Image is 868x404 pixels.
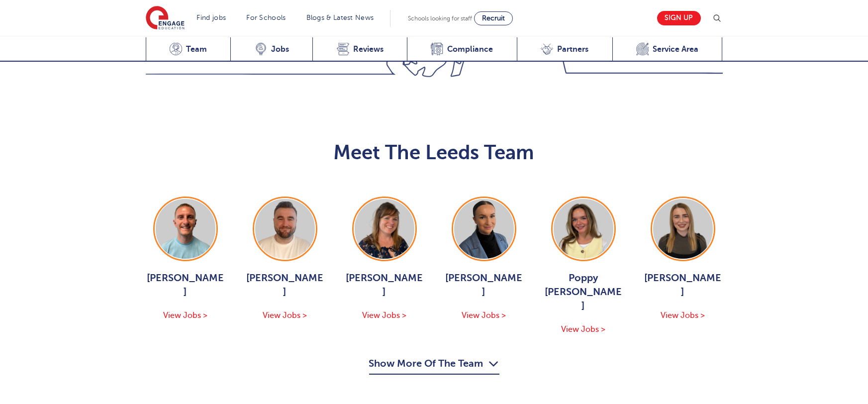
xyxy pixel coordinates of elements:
span: [PERSON_NAME] [146,271,225,299]
h2: Meet The Leeds Team [146,141,723,165]
a: Jobs [230,37,312,62]
span: View Jobs > [661,311,705,320]
a: Partners [517,37,612,62]
span: Poppy [PERSON_NAME] [544,271,623,313]
a: For Schools [246,14,286,21]
span: Jobs [271,44,289,54]
img: Joanne Wright [355,199,414,259]
span: View Jobs > [462,311,506,320]
img: Layla McCosker [653,199,713,259]
a: Poppy [PERSON_NAME] View Jobs > [544,197,623,336]
span: View Jobs > [163,311,207,320]
span: Partners [557,44,588,54]
span: View Jobs > [362,311,406,320]
span: Compliance [447,44,493,54]
a: [PERSON_NAME] View Jobs > [146,197,225,322]
span: Schools looking for staff [408,15,472,22]
span: Service Area [653,44,698,54]
a: [PERSON_NAME] View Jobs > [245,197,325,322]
a: Recruit [474,11,513,25]
span: Recruit [482,14,505,22]
button: Show More Of The Team [369,356,499,375]
span: [PERSON_NAME] [643,271,723,299]
img: George Dignam [156,199,215,259]
span: [PERSON_NAME] [345,271,424,299]
a: [PERSON_NAME] View Jobs > [345,197,424,322]
img: Chris Rushton [255,199,315,259]
a: Compliance [407,37,517,62]
a: [PERSON_NAME] View Jobs > [444,197,524,322]
img: Poppy Burnside [554,199,613,259]
span: View Jobs > [561,325,605,334]
a: Blogs & Latest News [306,14,374,21]
span: Team [186,44,207,54]
img: Holly Johnson [454,199,514,259]
a: Sign up [657,11,701,25]
span: [PERSON_NAME] [245,271,325,299]
a: Team [146,37,231,62]
span: Reviews [353,44,384,54]
span: View Jobs > [263,311,307,320]
a: Service Area [612,37,723,62]
a: [PERSON_NAME] View Jobs > [643,197,723,322]
span: [PERSON_NAME] [444,271,524,299]
a: Find jobs [197,14,226,21]
a: Reviews [312,37,407,62]
img: Engage Education [146,6,185,31]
